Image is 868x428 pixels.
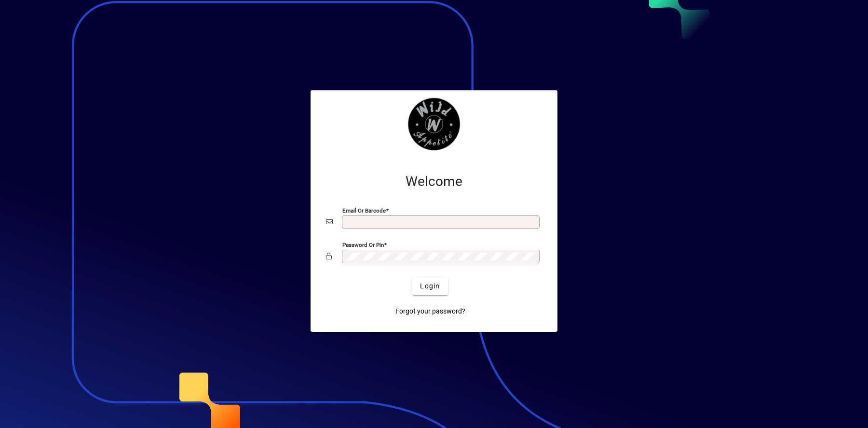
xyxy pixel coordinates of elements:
a: Forgot your password? [392,303,469,320]
h2: Welcome [326,173,542,190]
span: Login [420,281,440,291]
mat-label: Email or Barcode [342,207,386,214]
button: Login [412,278,448,295]
mat-label: Password or Pin [342,241,384,248]
span: Forgot your password? [395,306,465,316]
